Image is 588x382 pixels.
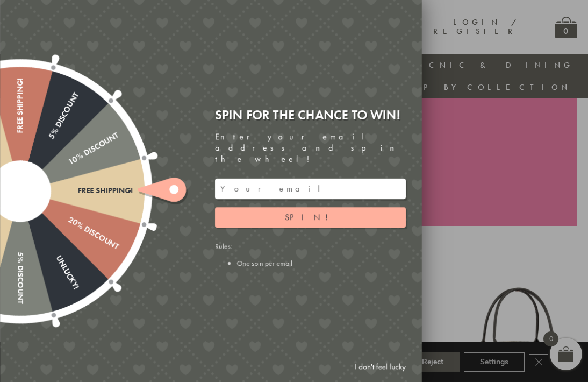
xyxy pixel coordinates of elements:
input: Your email [215,179,406,199]
div: 20% Discount [18,187,120,252]
div: 5% Discount [16,191,25,304]
div: Rules: [215,241,406,268]
div: Free shipping! [20,186,133,195]
div: Unlucky! [16,189,81,291]
div: Enter your email address and spin the wheel! [215,131,406,165]
a: I don't feel lucky [349,357,411,377]
div: 10% Discount [18,131,120,195]
span: Spin! [285,211,336,223]
div: Free shipping! [16,78,25,191]
div: Spin for the chance to win! [215,107,406,123]
li: One spin per email [236,258,406,268]
div: 5% Discount [16,91,81,193]
button: Spin! [215,207,406,228]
